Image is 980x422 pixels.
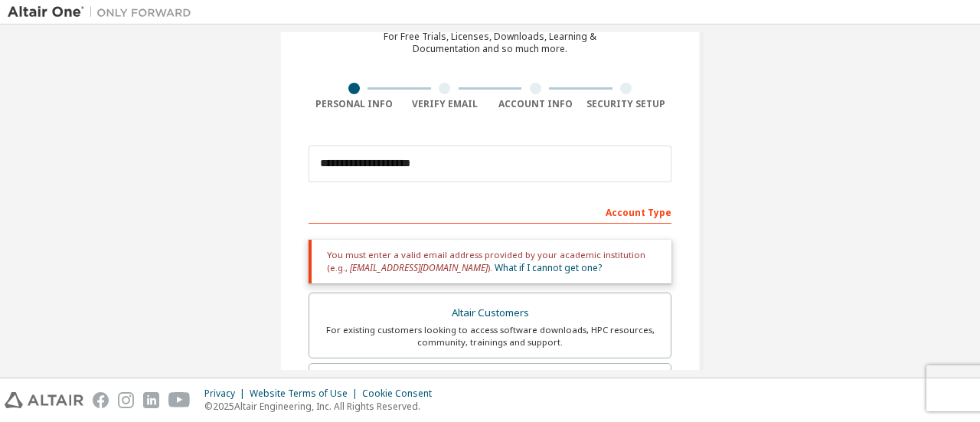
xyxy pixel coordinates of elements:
[5,392,83,408] img: altair_logo.svg
[309,98,400,110] div: Personal Info
[350,261,488,274] span: [EMAIL_ADDRESS][DOMAIN_NAME]
[362,388,441,400] div: Cookie Consent
[204,388,250,400] div: Privacy
[581,98,672,110] div: Security Setup
[168,392,191,408] img: youtube.svg
[118,392,134,408] img: instagram.svg
[318,324,661,348] div: For existing customers looking to access software downloads, HPC resources, community, trainings ...
[309,199,671,224] div: Account Type
[318,303,661,324] div: Altair Customers
[384,31,596,55] div: For Free Trials, Licenses, Downloads, Learning & Documentation and so much more.
[495,261,602,274] a: What if I cannot get one?
[309,240,671,283] div: You must enter a valid email address provided by your academic institution (e.g., ).
[490,98,581,110] div: Account Info
[8,5,199,20] img: Altair One
[143,392,159,408] img: linkedin.svg
[93,392,109,408] img: facebook.svg
[400,98,491,110] div: Verify Email
[250,388,362,400] div: Website Terms of Use
[204,400,441,413] p: © 2025 Altair Engineering, Inc. All Rights Reserved.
